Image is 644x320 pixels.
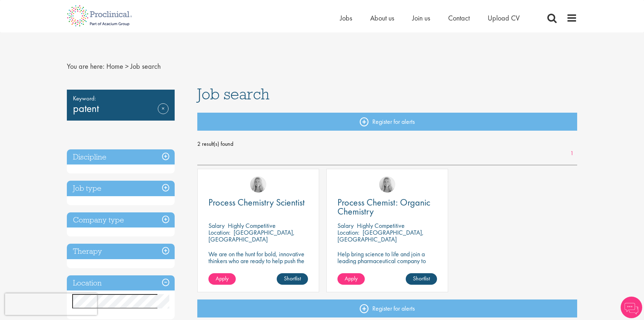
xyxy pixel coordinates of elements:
a: Jobs [340,13,352,23]
p: [GEOGRAPHIC_DATA], [GEOGRAPHIC_DATA] [337,228,424,243]
h3: Therapy [67,244,175,259]
a: Process Chemist: Organic Chemistry [337,198,437,216]
a: Process Chemistry Scientist [208,198,308,207]
span: Process Chemist: Organic Chemistry [337,196,430,217]
a: About us [370,13,394,23]
span: 2 result(s) found [197,139,578,149]
a: Register for alerts [197,113,578,131]
a: Shortlist [277,273,308,285]
p: Highly Competitive [228,221,276,230]
span: Location: [208,228,230,236]
a: Join us [412,13,430,23]
p: Help bring science to life and join a leading pharmaceutical company to play a key role in delive... [337,251,437,285]
a: Remove [158,103,169,124]
img: Chatbot [621,297,642,318]
h3: Discipline [67,149,175,165]
span: Apply [216,275,229,282]
p: Highly Competitive [357,221,405,230]
a: Apply [337,273,365,285]
iframe: reCAPTCHA [5,293,97,315]
div: patent [67,90,175,121]
span: You are here: [67,62,105,71]
img: Shannon Briggs [250,176,266,193]
span: Keyword: [73,93,169,103]
span: Job search [130,62,161,71]
a: Register for alerts [197,299,578,317]
span: Location: [337,228,359,236]
h3: Location [67,275,175,291]
span: Process Chemistry Scientist [208,196,305,208]
a: Contact [448,13,470,23]
img: Shannon Briggs [379,176,395,193]
h3: Company type [67,212,175,228]
span: > [125,62,129,71]
p: We are on the hunt for bold, innovative thinkers who are ready to help push the boundaries of sci... [208,251,308,278]
span: Job search [197,84,270,104]
span: Salary [208,221,225,230]
span: Apply [345,275,358,282]
a: Shortlist [406,273,437,285]
a: Apply [208,273,236,285]
h3: Job type [67,181,175,196]
span: Salary [337,221,354,230]
p: [GEOGRAPHIC_DATA], [GEOGRAPHIC_DATA] [208,228,295,243]
a: Upload CV [488,13,520,23]
a: breadcrumb link [106,62,123,71]
a: 1 [567,149,577,158]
